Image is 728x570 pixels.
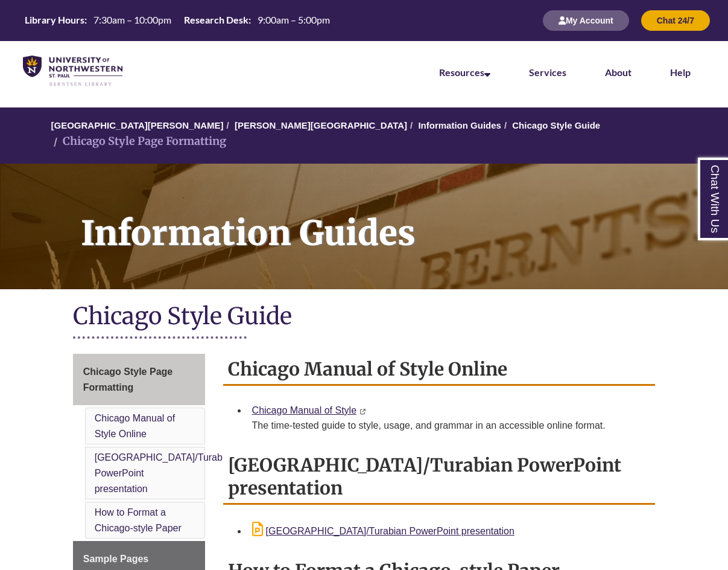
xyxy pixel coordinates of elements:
[529,66,566,78] a: Services
[51,120,223,130] a: [GEOGRAPHIC_DATA][PERSON_NAME]
[258,14,330,25] span: 9:00am – 5:00pm
[93,14,171,25] span: 7:30am – 10:00pm
[73,354,205,405] a: Chicago Style Page Formatting
[235,120,407,130] a: [PERSON_NAME][GEOGRAPHIC_DATA]
[252,418,646,433] div: The time-tested guide to style, usage, and grammar in an accessible online format.
[95,452,236,493] a: [GEOGRAPHIC_DATA]/Turabian PowerPoint presentation
[670,66,691,78] a: Help
[179,13,253,27] th: Research Desk:
[359,409,366,414] i: This link opens in a new window
[23,56,122,87] img: UNWSP Library Logo
[223,450,656,505] h2: [GEOGRAPHIC_DATA]/Turabian PowerPoint presentation
[641,10,710,31] button: Chat 24/7
[543,10,629,31] button: My Account
[252,405,356,415] a: Chicago Manual of Style
[605,66,631,78] a: About
[543,15,629,25] a: My Account
[418,120,501,130] a: Information Guides
[95,413,175,439] a: Chicago Manual of Style Online
[83,367,173,392] span: Chicago Style Page Formatting
[20,13,89,27] th: Library Hours:
[68,164,728,274] h1: Information Guides
[51,133,226,150] li: Chicago Style Page Formatting
[439,66,490,78] a: Resources
[512,120,600,130] a: Chicago Style Guide
[83,554,149,564] span: Sample Pages
[223,354,656,386] h2: Chicago Manual of Style Online
[95,507,182,533] a: How to Format a Chicago-style Paper
[73,301,656,333] h1: Chicago Style Guide
[20,13,335,27] table: Hours Today
[252,526,514,536] a: [GEOGRAPHIC_DATA]/Turabian PowerPoint presentation
[641,15,710,25] a: Chat 24/7
[20,13,335,28] a: Hours Today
